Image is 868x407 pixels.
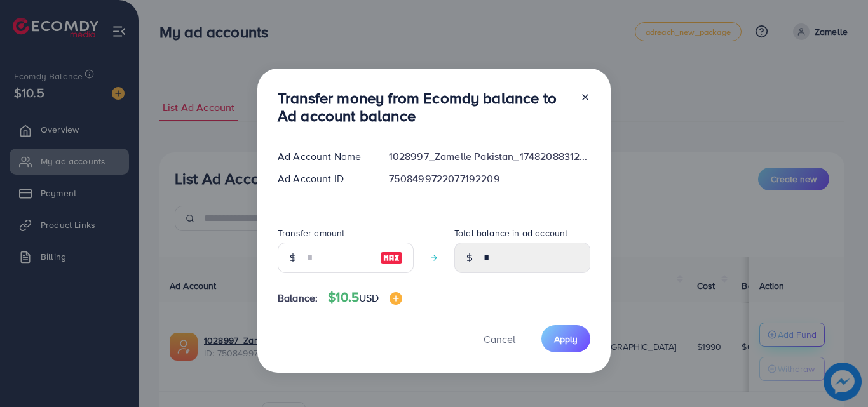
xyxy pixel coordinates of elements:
button: Cancel [468,325,531,352]
label: Total balance in ad account [454,227,567,239]
span: USD [359,291,379,305]
label: Transfer amount [278,227,344,239]
h4: $10.5 [328,290,402,305]
button: Apply [541,325,590,352]
div: 1028997_Zamelle Pakistan_1748208831279 [379,149,600,164]
div: Ad Account ID [268,171,379,186]
span: Cancel [484,332,515,346]
div: 7508499722077192209 [379,171,600,186]
span: Balance: [278,291,318,305]
div: Ad Account Name [268,149,379,164]
h3: Transfer money from Ecomdy balance to Ad account balance [278,89,570,126]
span: Apply [554,333,578,345]
img: image [380,250,403,265]
img: image [390,292,402,305]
